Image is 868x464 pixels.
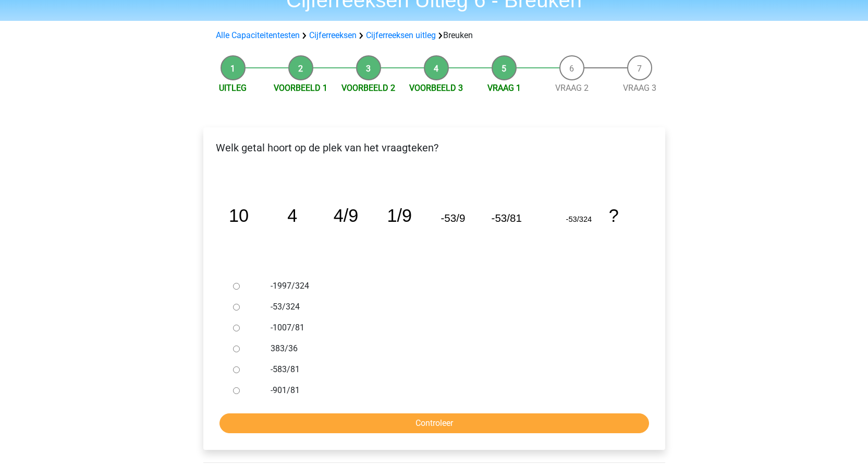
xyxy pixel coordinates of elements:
[341,83,395,93] a: Voorbeeld 2
[366,30,436,40] a: Cijferreeksen uitleg
[441,212,465,224] tspan: -53/9
[216,30,300,40] a: Alle Capaciteitentesten
[271,322,631,334] label: -1007/81
[212,140,657,156] p: Welk getal hoort op de plek van het vraagteken?
[271,384,631,397] label: -901/81
[333,206,358,225] tspan: 4/9
[228,206,248,225] tspan: 10
[409,83,463,93] a: Voorbeeld 3
[271,280,631,292] label: -1997/324
[491,212,521,224] tspan: -53/81
[219,413,649,433] input: Controleer
[487,83,521,93] a: Vraag 1
[287,206,297,225] tspan: 4
[212,29,657,42] div: Breuken
[555,83,589,93] a: Vraag 2
[387,206,412,225] tspan: 1/9
[309,30,357,40] a: Cijferreeksen
[271,301,631,313] label: -53/324
[219,83,247,93] a: Uitleg
[608,206,618,225] tspan: ?
[271,363,631,376] label: -583/81
[623,83,656,93] a: Vraag 3
[274,83,327,93] a: Voorbeeld 1
[271,342,631,355] label: 383/36
[566,215,592,223] tspan: -53/324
